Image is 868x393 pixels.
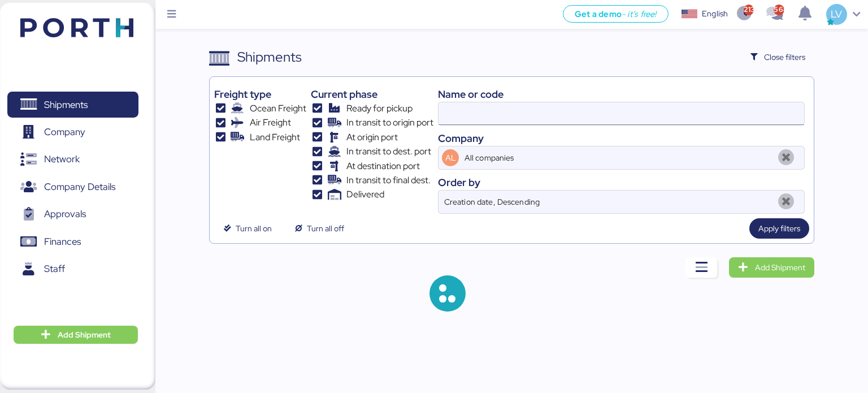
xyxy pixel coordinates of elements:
span: Add Shipment [755,261,805,274]
span: LV [831,7,842,21]
span: Company [44,124,85,140]
span: Shipments [44,97,88,113]
button: Turn all off [285,218,353,239]
span: Turn all off [307,222,344,235]
span: At destination port [346,159,420,173]
button: Add Shipment [14,326,138,344]
a: Finances [7,229,138,255]
span: In transit to origin port [346,116,433,129]
div: Order by [438,175,805,190]
span: Approvals [44,206,86,222]
span: Ocean Freight [250,102,306,115]
input: AL [462,146,772,169]
span: Add Shipment [58,328,111,342]
a: Add Shipment [729,257,814,278]
button: Close filters [741,47,815,67]
span: Air Freight [250,116,291,129]
span: Ready for pickup [346,102,413,115]
div: Name or code [438,87,805,102]
a: Company [7,119,138,145]
div: Shipments [237,47,302,67]
span: Company Details [44,179,115,195]
span: Turn all on [236,222,272,235]
div: Company [438,131,805,146]
a: Approvals [7,201,138,227]
a: Network [7,146,138,172]
a: Staff [7,256,138,282]
span: Finances [44,234,81,250]
a: Company Details [7,174,138,200]
span: Delivered [346,188,384,201]
button: Apply filters [749,218,809,239]
span: AL [445,152,456,164]
span: Land Freight [250,131,300,144]
div: Current phase [311,87,433,102]
button: Turn all on [214,218,281,239]
span: Apply filters [758,222,800,235]
span: Staff [44,261,65,277]
span: Close filters [764,50,805,64]
button: Menu [162,5,181,24]
div: English [702,8,728,20]
a: Shipments [7,92,138,118]
div: Freight type [214,87,306,102]
span: In transit to final dest. [346,174,431,187]
span: At origin port [346,131,398,144]
span: In transit to dest. port [346,145,431,158]
span: Network [44,151,80,167]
